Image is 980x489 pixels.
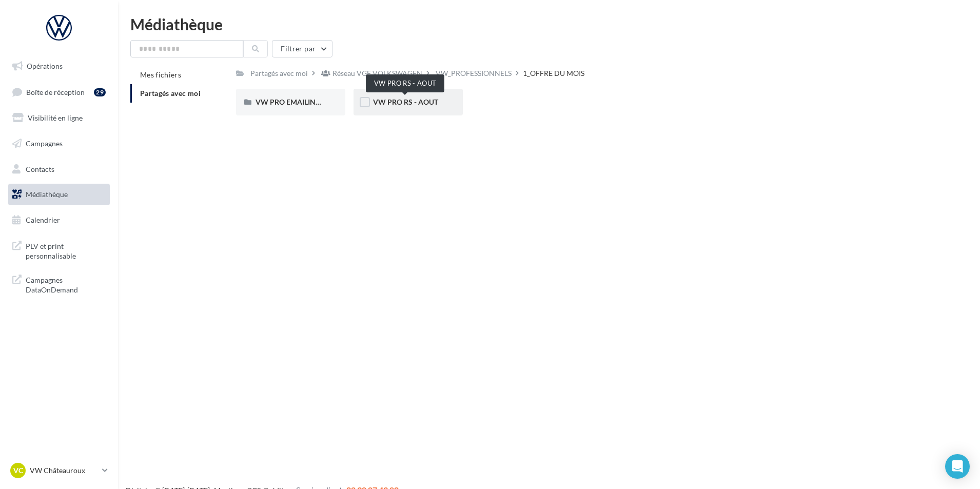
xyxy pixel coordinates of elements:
div: Médiathèque [130,16,968,32]
button: Filtrer par [272,40,332,57]
a: Calendrier [6,209,112,231]
a: VC VW Châteauroux [8,461,110,480]
div: Réseau VGF VOLKSWAGEN [332,68,422,79]
div: VW_PROFESSIONNELS [436,68,512,79]
div: 1_OFFRE DU MOIS [523,68,584,79]
span: PLV et print personnalisable [26,239,106,261]
span: Campagnes [26,139,63,148]
a: PLV et print personnalisable [6,235,112,265]
span: Médiathèque [26,190,68,199]
a: Contacts [6,159,112,180]
span: Mes fichiers [140,70,181,79]
a: Médiathèque [6,184,112,205]
div: 29 [94,88,106,96]
div: VW PRO RS - AOUT [366,74,444,92]
span: VC [13,465,23,476]
span: Contacts [26,164,54,173]
span: Visibilité en ligne [28,113,83,122]
a: Campagnes DataOnDemand [6,269,112,299]
span: Boîte de réception [26,87,85,96]
span: Campagnes DataOnDemand [26,273,106,295]
span: Partagés avec moi [140,89,201,97]
div: Partagés avec moi [250,68,308,79]
a: Boîte de réception29 [6,81,112,103]
span: Opérations [27,62,63,70]
p: VW Châteauroux [30,465,98,476]
div: Open Intercom Messenger [945,454,970,479]
span: VW PRO RS - AOUT [373,97,438,106]
a: Visibilité en ligne [6,107,112,129]
span: Calendrier [26,216,60,224]
span: VW PRO EMAILING - AOUT [256,97,346,106]
a: Opérations [6,55,112,77]
a: Campagnes [6,133,112,154]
